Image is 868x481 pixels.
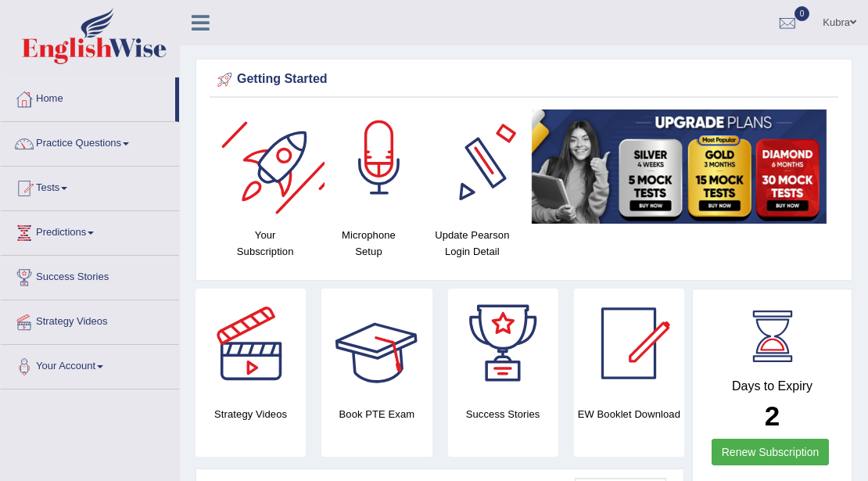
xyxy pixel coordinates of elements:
h4: Microphone Setup [325,227,412,260]
div: Getting Started [213,68,834,92]
h4: Strategy Videos [195,406,306,422]
h4: EW Booklet Download [574,406,684,422]
h4: Days to Expiry [710,379,834,393]
h4: Your Subscription [221,227,309,260]
a: Practice Questions [1,122,179,161]
a: Success Stories [1,256,179,295]
a: Strategy Videos [1,300,179,339]
a: Tests [1,167,179,206]
a: Predictions [1,211,179,250]
img: small5.jpg [532,109,827,224]
span: 0 [794,6,810,21]
a: Renew Subscription [712,439,830,465]
h4: Update Pearson Login Detail [429,227,516,260]
a: Your Account [1,345,179,384]
h4: Success Stories [448,406,558,422]
h4: Book PTE Exam [321,406,432,422]
b: 2 [765,400,780,431]
a: Home [1,77,175,117]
